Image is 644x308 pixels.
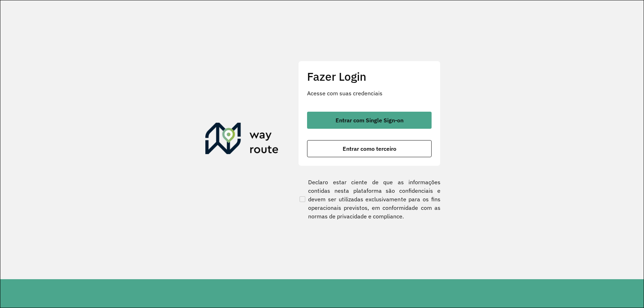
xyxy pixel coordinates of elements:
[205,123,279,157] img: Roteirizador AmbevTech
[336,117,403,123] span: Entrar com Single Sign-on
[343,146,396,152] span: Entrar como terceiro
[307,89,432,97] p: Acesse com suas credenciais
[307,70,432,83] h2: Fazer Login
[307,140,432,157] button: button
[298,178,440,221] label: Declaro estar ciente de que as informações contidas nesta plataforma são confidenciais e devem se...
[307,112,432,129] button: button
